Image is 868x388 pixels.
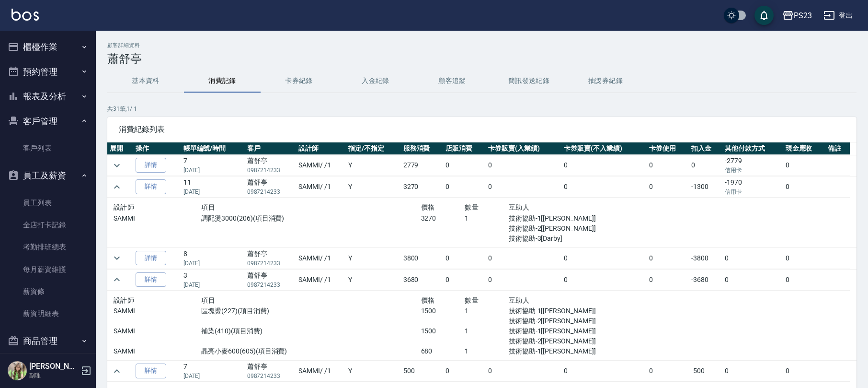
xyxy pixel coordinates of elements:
p: 0987214233 [247,166,294,175]
span: 項目 [201,203,215,211]
a: 詳情 [136,158,166,173]
td: 7 [181,155,245,176]
span: 價格 [421,203,435,211]
button: expand row [110,180,124,194]
th: 帳單編號/時間 [181,142,245,155]
td: 0 [689,155,722,176]
td: 0 [647,176,689,198]
a: 考勤排班總表 [4,236,92,258]
button: 基本資料 [107,70,184,93]
button: 抽獎券紀錄 [567,70,644,93]
p: [DATE] [183,372,242,380]
p: 680 [421,346,465,356]
a: 全店打卡記錄 [4,214,92,236]
td: Y [346,247,400,269]
td: Y [346,269,400,290]
p: SAMMI [114,346,201,356]
p: 1 [465,346,509,356]
th: 其他付款方式 [722,142,783,155]
td: 500 [401,361,444,382]
td: SAMMI / /1 [296,361,346,382]
p: 信用卡 [725,188,780,196]
td: Y [346,361,400,382]
p: 0987214233 [247,281,294,289]
td: 0 [783,176,826,198]
a: 每月薪資維護 [4,259,92,281]
td: 2779 [401,155,444,176]
th: 服務消費 [401,142,444,155]
td: Y [346,176,400,198]
th: 備註 [825,142,850,155]
td: 0 [783,247,826,269]
td: 7 [181,361,245,382]
th: 現金應收 [783,142,826,155]
td: 蕭舒亭 [245,247,296,269]
td: 0 [486,361,561,382]
img: Logo [11,9,39,21]
p: 技術協助-2[[PERSON_NAME]] [509,336,640,346]
img: Person [8,361,27,380]
span: 數量 [465,296,479,304]
button: save [754,6,774,25]
td: 8 [181,247,245,269]
td: 0 [647,361,689,382]
td: 0 [486,269,561,290]
td: 0 [722,269,783,290]
td: 0 [783,155,826,176]
span: 設計師 [114,296,134,304]
button: 入金紀錄 [337,70,414,93]
p: 1 [465,326,509,336]
td: -3680 [689,269,722,290]
td: 0 [561,155,646,176]
p: [DATE] [183,166,242,175]
button: expand row [110,364,124,378]
p: [DATE] [183,281,242,289]
p: SAMMI [114,326,201,336]
p: 晶亮小麥600(605)(項目消費) [201,346,421,356]
td: -1970 [722,176,783,198]
button: 櫃檯作業 [4,35,92,59]
button: 預約管理 [4,59,92,84]
td: 0 [783,361,826,382]
td: 0 [486,247,561,269]
td: 0 [561,361,646,382]
td: SAMMI / /1 [296,247,346,269]
p: [DATE] [183,188,242,196]
p: 1 [465,306,509,316]
p: 3270 [421,213,465,223]
a: 詳情 [136,251,166,266]
td: 蕭舒亭 [245,361,296,382]
span: 設計師 [114,203,134,211]
th: 扣入金 [689,142,722,155]
a: 員工列表 [4,192,92,214]
td: 0 [783,269,826,290]
button: 消費記錄 [184,70,261,93]
td: 蕭舒亭 [245,176,296,198]
th: 卡券使用 [647,142,689,155]
td: 3800 [401,247,444,269]
td: 蕭舒亭 [245,155,296,176]
span: 項目 [201,296,215,304]
td: 0 [722,361,783,382]
p: 副理 [29,371,78,380]
a: 詳情 [136,272,166,287]
button: 卡券紀錄 [261,70,337,93]
td: -1300 [689,176,722,198]
button: 員工及薪資 [4,163,92,188]
p: 技術協助-2[[PERSON_NAME]] [509,316,640,326]
th: 卡券販賣(入業績) [486,142,561,155]
p: 0987214233 [247,188,294,196]
td: 0 [647,247,689,269]
p: [DATE] [183,259,242,268]
p: 0987214233 [247,372,294,380]
p: 信用卡 [725,166,780,175]
td: 0 [647,269,689,290]
td: SAMMI / /1 [296,269,346,290]
td: -3800 [689,247,722,269]
td: 3270 [401,176,444,198]
button: PS23 [778,6,816,25]
td: 0 [486,155,561,176]
p: SAMMI [114,213,201,223]
p: 共 31 筆, 1 / 1 [107,105,857,113]
p: 技術協助-1[[PERSON_NAME]] [509,326,640,336]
